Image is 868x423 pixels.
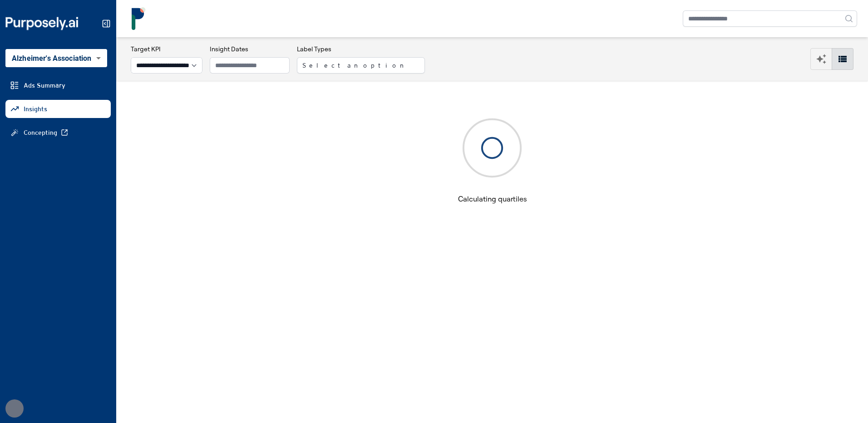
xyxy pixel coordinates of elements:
button: Select an option [297,57,425,74]
a: Concepting [5,123,111,142]
a: Ads Summary [5,76,111,94]
a: Insights [5,100,111,118]
h3: Label Types [297,44,425,54]
img: logo [127,7,150,30]
span: Ads Summary [24,81,65,90]
div: Alzheimer's Association [5,49,107,67]
h3: Target KPI [131,44,202,54]
h3: Insight Dates [210,44,290,54]
span: Concepting [24,128,57,137]
span: Insights [24,104,47,113]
